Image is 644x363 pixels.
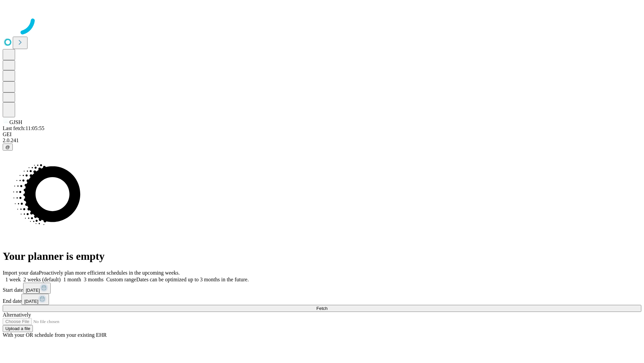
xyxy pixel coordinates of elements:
[316,306,327,311] span: Fetch
[3,131,641,137] div: GEI
[3,283,641,294] div: Start date
[3,125,44,131] span: Last fetch: 11:05:55
[106,277,136,282] span: Custom range
[63,277,81,282] span: 1 month
[3,305,641,312] button: Fetch
[5,145,10,150] span: @
[9,119,22,125] span: GJSH
[84,277,104,282] span: 3 months
[3,270,39,276] span: Import your data
[136,277,249,282] span: Dates can be optimized up to 3 months in the future.
[39,270,180,276] span: Proactively plan more efficient schedules in the upcoming weeks.
[24,299,38,304] span: [DATE]
[3,250,641,263] h1: Your planner is empty
[23,283,51,294] button: [DATE]
[21,294,49,305] button: [DATE]
[23,277,61,282] span: 2 weeks (default)
[3,137,641,144] div: 2.0.241
[3,312,31,318] span: Alternatively
[26,288,40,293] span: [DATE]
[3,144,13,151] button: @
[3,325,33,332] button: Upload a file
[5,277,21,282] span: 1 week
[3,294,641,305] div: End date
[3,332,107,338] span: With your OR schedule from your existing EHR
